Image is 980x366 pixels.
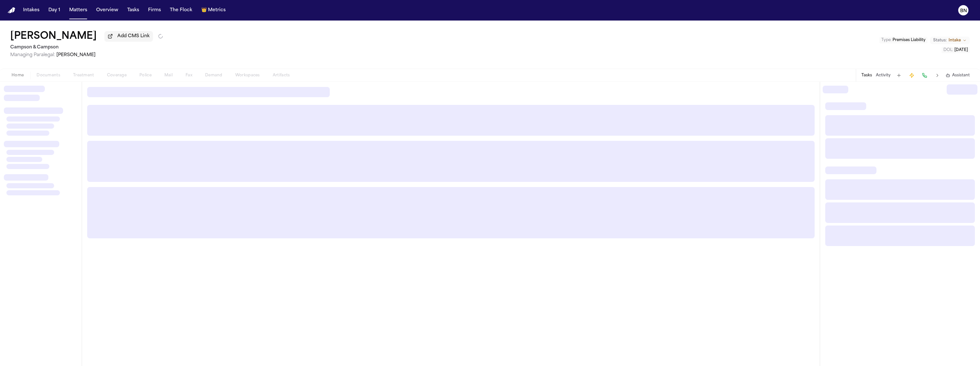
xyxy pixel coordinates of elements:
span: crown [201,7,207,13]
button: Activity [876,73,891,78]
span: Status: [933,38,947,43]
span: Intake [949,38,961,43]
span: Add CMS Link [117,33,150,39]
button: Overview [94,4,121,16]
span: Metrics [208,7,226,13]
button: Firms [145,4,163,16]
button: Edit matter name [10,31,97,42]
button: Create Immediate Task [907,71,916,80]
span: [DATE] [954,48,968,52]
button: Day 1 [46,4,63,16]
button: Matters [67,4,90,16]
span: Type : [881,38,892,42]
span: Managing Paralegal: [10,53,55,57]
button: Edit DOL: 2025-06-20 [942,47,970,53]
button: Add Task [894,71,903,80]
button: Intakes [21,4,42,16]
h1: [PERSON_NAME] [10,31,97,42]
span: DOL : [943,48,953,52]
button: Change status from Intake [930,37,970,44]
button: Assistant [946,73,970,78]
button: Add CMS Link [104,31,153,41]
a: Home [8,7,15,13]
button: Edit Type: Premises Liability [879,37,927,43]
text: BN [960,9,967,13]
span: Premises Liability [893,38,926,42]
span: Assistant [952,73,970,78]
span: [PERSON_NAME] [56,53,96,57]
button: Make a Call [920,71,929,80]
button: The Flock [167,4,195,16]
h2: Campson & Campson [10,44,163,51]
button: crownMetrics [199,4,228,16]
button: Tasks [125,4,142,16]
button: Tasks [861,73,872,78]
img: Finch Logo [8,7,15,13]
